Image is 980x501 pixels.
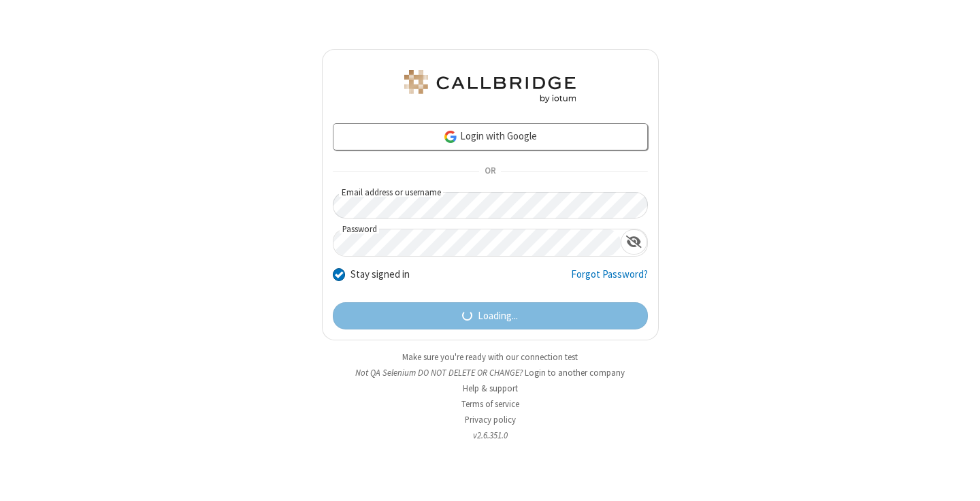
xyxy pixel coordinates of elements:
[333,123,648,150] a: Login with Google
[350,267,410,282] label: Stay signed in
[465,414,516,425] a: Privacy policy
[333,229,621,256] input: Password
[463,383,518,394] a: Help & support
[322,366,659,379] li: Not QA Selenium DO NOT DELETE OR CHANGE?
[443,129,458,144] img: google-icon.png
[333,192,648,219] input: Email address or username
[478,308,518,324] span: Loading...
[402,351,578,363] a: Make sure you're ready with our connection test
[461,398,519,410] a: Terms of service
[525,366,625,379] button: Login to another company
[402,70,578,103] img: QA Selenium DO NOT DELETE OR CHANGE
[621,229,647,255] div: Show password
[333,302,648,329] button: Loading...
[571,267,648,293] a: Forgot Password?
[946,466,970,491] iframe: Chat
[479,162,501,181] span: OR
[322,429,659,442] li: v2.6.351.0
